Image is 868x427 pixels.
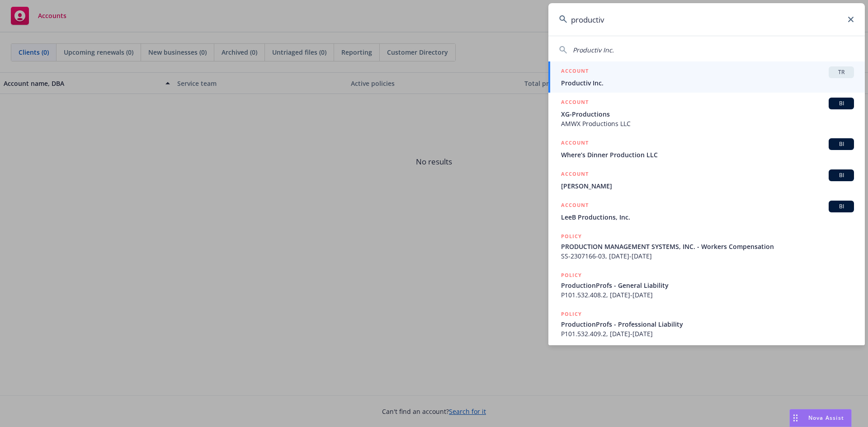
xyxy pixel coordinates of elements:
a: ACCOUNTBIXG-ProductionsAMWX Productions LLC [548,93,865,133]
span: ProductionProfs - General Liability [561,281,854,290]
a: ACCOUNTTRProductiv Inc. [548,61,865,93]
span: BI [832,140,850,148]
span: BI [832,99,850,108]
a: ACCOUNTBI[PERSON_NAME] [548,164,865,196]
span: ProductionProfs - Professional Liability [561,319,854,329]
span: Productiv Inc. [561,78,854,88]
h5: POLICY [561,310,582,319]
h5: ACCOUNT [561,98,589,108]
h5: POLICY [561,232,582,241]
span: SS-2307166-03, [DATE]-[DATE] [561,251,854,261]
span: Nova Assist [808,414,844,422]
span: XG-Productions [561,109,854,119]
a: POLICYProductionProfs - Professional LiabilityP101.532.409.2, [DATE]-[DATE] [548,305,865,343]
a: POLICYProductionProfs - General LiabilityP101.532.408.2, [DATE]-[DATE] [548,266,865,305]
span: AMWX Productions LLC [561,119,854,128]
a: ACCOUNTBILeeB Productions, Inc. [548,196,865,227]
a: POLICYPRODUCTION MANAGEMENT SYSTEMS, INC. - Workers CompensationSS-2307166-03, [DATE]-[DATE] [548,227,865,266]
h5: POLICY [561,271,582,280]
span: TR [832,68,850,76]
a: ACCOUNTBIWhere’s Dinner Production LLC [548,133,865,164]
span: P101.532.408.2, [DATE]-[DATE] [561,290,854,300]
span: PRODUCTION MANAGEMENT SYSTEMS, INC. - Workers Compensation [561,242,854,251]
span: BI [832,202,850,211]
span: LeeB Productions, Inc. [561,212,854,222]
h5: ACCOUNT [561,66,589,77]
input: Search... [548,3,865,36]
span: Where’s Dinner Production LLC [561,150,854,160]
h5: ACCOUNT [561,201,589,211]
button: Nova Assist [789,409,852,427]
div: Drag to move [790,409,801,427]
h5: ACCOUNT [561,169,589,180]
span: BI [832,171,850,179]
span: P101.532.409.2, [DATE]-[DATE] [561,329,854,338]
h5: ACCOUNT [561,138,589,149]
span: [PERSON_NAME] [561,181,854,191]
span: Productiv Inc. [573,46,614,54]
